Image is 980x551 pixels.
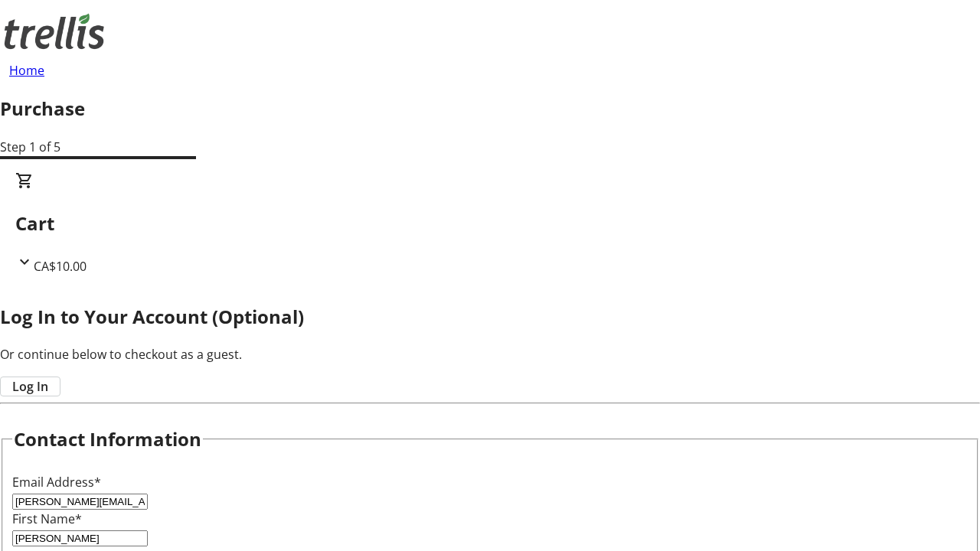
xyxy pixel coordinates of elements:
label: Email Address* [12,474,101,491]
label: First Name* [12,510,82,527]
span: CA$10.00 [34,258,87,275]
h2: Contact Information [14,425,201,453]
h2: Cart [15,210,965,237]
div: CartCA$10.00 [15,171,965,275]
span: Log In [12,377,48,396]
